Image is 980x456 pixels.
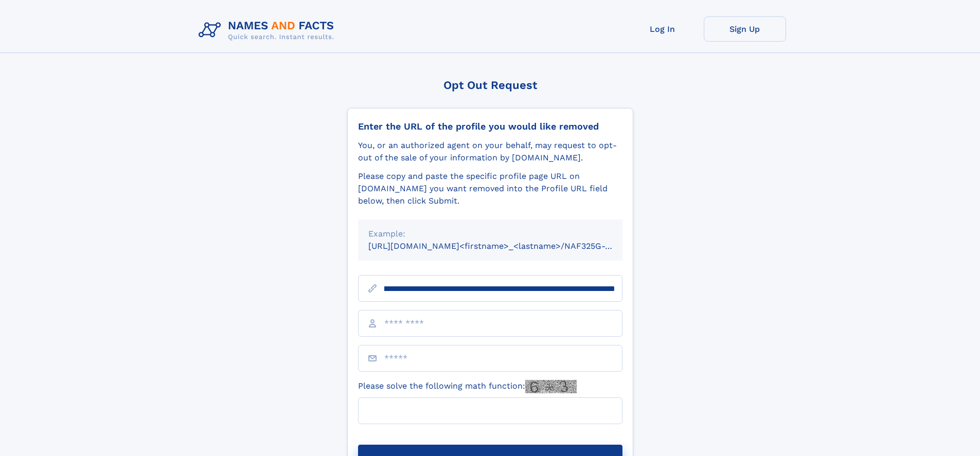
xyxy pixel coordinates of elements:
[621,16,704,42] a: Log In
[358,380,577,393] label: Please solve the following math function:
[368,241,642,251] small: [URL][DOMAIN_NAME]<firstname>_<lastname>/NAF325G-xxxxxxxx
[194,16,343,44] img: Logo Names and Facts
[347,79,633,92] div: Opt Out Request
[358,121,622,132] div: Enter the URL of the profile you would like removed
[368,228,612,240] div: Example:
[358,139,622,164] div: You, or an authorized agent on your behalf, may request to opt-out of the sale of your informatio...
[704,16,786,42] a: Sign Up
[358,170,622,207] div: Please copy and paste the specific profile page URL on [DOMAIN_NAME] you want removed into the Pr...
